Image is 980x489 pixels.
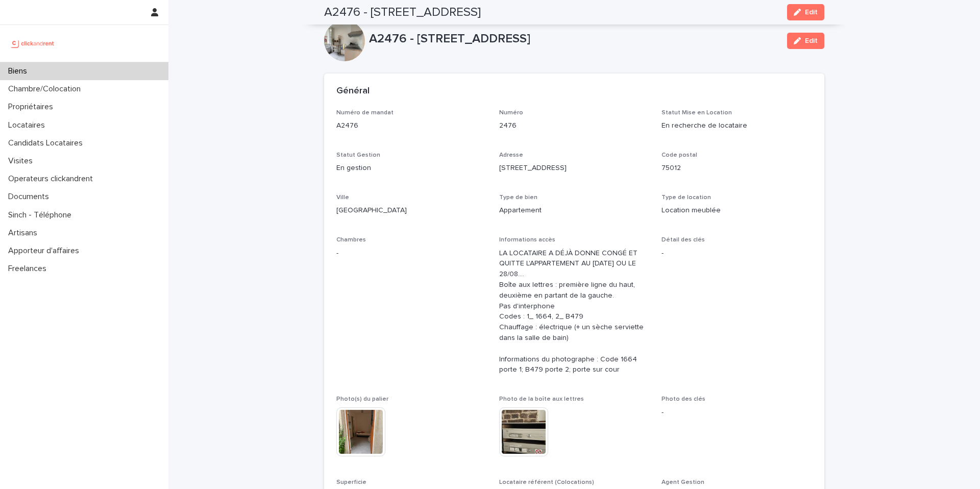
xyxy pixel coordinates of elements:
p: Candidats Locataires [4,138,91,148]
p: Operateurs clickandrent [4,174,101,184]
p: Location meublée [661,205,812,216]
span: Ville [336,194,349,201]
p: Appartement [499,205,650,216]
p: Visites [4,156,41,166]
span: Chambres [336,237,366,243]
p: Propriétaires [4,102,61,112]
span: Statut Gestion [336,152,380,158]
span: Superficie [336,479,366,485]
p: 75012 [661,163,812,174]
span: Code postal [661,152,697,158]
span: Photo(s) du palier [336,396,388,402]
button: Edit [787,4,824,20]
span: Photo des clés [661,396,705,402]
span: Adresse [499,152,523,158]
span: Détail des clés [661,237,705,243]
p: - [336,248,487,259]
span: Locataire référent (Colocations) [499,479,594,485]
p: Freelances [4,264,55,274]
p: Sinch - Téléphone [4,210,80,220]
span: Numéro de mandat [336,110,394,116]
h2: A2476 - [STREET_ADDRESS] [324,5,481,20]
p: 2476 [499,120,650,131]
span: Edit [805,9,818,16]
p: - [661,407,812,418]
p: LA LOCATAIRE A DÉJÀ DONNE CONGÉ ET QUITTE L'APPARTEMENT AU [DATE] OU LE 28/08.... Boîte aux lettr... [499,248,650,376]
p: En recherche de locataire [661,120,812,131]
p: [GEOGRAPHIC_DATA] [336,205,487,216]
span: Type de location [661,194,711,201]
p: A2476 - [STREET_ADDRESS] [369,32,779,46]
button: Edit [787,33,824,49]
p: Artisans [4,228,45,238]
span: Photo de la boîte aux lettres [499,396,584,402]
p: A2476 [336,120,487,131]
p: - [661,248,812,259]
span: Agent Gestion [661,479,704,485]
span: Statut Mise en Location [661,110,732,116]
p: [STREET_ADDRESS] [499,163,650,174]
span: Numéro [499,110,523,116]
p: Apporteur d'affaires [4,246,87,256]
h2: Général [336,86,370,97]
img: UCB0brd3T0yccxBKYDjQ [8,33,58,54]
span: Informations accès [499,237,555,243]
p: Biens [4,66,35,76]
span: Type de bien [499,194,537,201]
span: Edit [805,37,818,44]
p: En gestion [336,163,487,174]
p: Locataires [4,120,53,130]
p: Chambre/Colocation [4,84,89,94]
p: Documents [4,192,57,202]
